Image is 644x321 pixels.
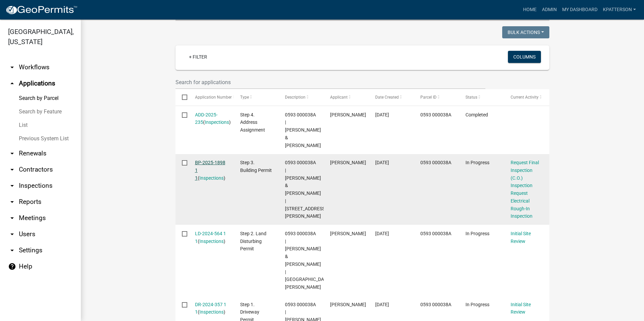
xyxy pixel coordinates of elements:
[420,231,451,236] span: 0593 000038A
[205,119,229,125] a: Inspections
[240,95,249,100] span: Type
[375,160,389,165] span: 04/22/2025
[330,95,348,100] span: Applicant
[8,198,16,206] i: arrow_drop_down
[511,190,533,219] a: Request Electrical Rough-In Inspection
[511,231,531,244] a: Initial Site Review
[195,301,227,316] div: ( )
[8,214,16,222] i: arrow_drop_down
[465,112,488,117] span: Completed
[279,89,324,105] datatable-header-cell: Description
[195,159,227,182] div: ( )
[175,89,188,105] datatable-header-cell: Select
[375,95,399,100] span: Date Created
[8,166,16,174] i: arrow_drop_down
[600,3,639,16] a: KPATTERSON
[8,262,16,271] i: help
[195,95,232,100] span: Application Number
[285,231,330,290] span: 0593 000038A | CHASKIN JOYCE & BRIANNA CHASKIN | NEW HUTCHINSON MILL RD
[184,51,213,63] a: + Filter
[369,89,414,105] datatable-header-cell: Date Created
[559,3,600,16] a: My Dashboard
[330,160,366,165] span: Dara Hester
[330,231,366,236] span: Joyce Chaskin
[539,3,559,16] a: Admin
[240,112,265,133] span: Step 4. Address Assignment
[8,230,16,238] i: arrow_drop_down
[375,302,389,307] span: 09/19/2024
[459,89,504,105] datatable-header-cell: Status
[188,89,233,105] datatable-header-cell: Application Number
[8,149,16,157] i: arrow_drop_down
[195,111,227,127] div: ( )
[233,89,279,105] datatable-header-cell: Type
[199,309,224,315] a: Inspections
[375,112,389,117] span: 04/22/2025
[199,175,224,181] a: Inspections
[285,95,305,100] span: Description
[414,89,459,105] datatable-header-cell: Parcel ID
[195,302,226,315] a: DR-2024-357 1 1
[520,3,539,16] a: Home
[502,26,549,38] button: Bulk Actions
[8,246,16,254] i: arrow_drop_down
[511,95,539,100] span: Current Activity
[330,112,366,117] span: Dara Hester
[324,89,369,105] datatable-header-cell: Applicant
[285,112,321,148] span: 0593 000038A | CHASKIN JOYCE & BRIANNA CHASKIN
[465,95,477,100] span: Status
[420,112,451,117] span: 0593 000038A
[504,89,549,105] datatable-header-cell: Current Activity
[8,79,16,87] i: arrow_drop_up
[285,160,326,219] span: 0593 000038A | CHASKIN JOYCE & BRIANNA CHASKIN | 1091 New Hutchinson Mill Rd
[420,95,437,100] span: Parcel ID
[508,51,541,63] button: Columns
[240,160,272,173] span: Step 3. Building Permit
[195,231,226,244] a: LD-2024-564 1 1
[195,160,225,181] a: BP-2025-1898 1 1
[175,75,485,89] input: Search for applications
[465,302,489,307] span: In Progress
[465,231,489,236] span: In Progress
[465,160,489,165] span: In Progress
[511,302,531,315] a: Initial Site Review
[195,230,227,245] div: ( )
[240,231,266,252] span: Step 2. Land Disturbing Permit
[8,182,16,190] i: arrow_drop_down
[375,231,389,236] span: 10/16/2024
[8,63,16,71] i: arrow_drop_down
[199,239,224,244] a: Inspections
[420,302,451,307] span: 0593 000038A
[511,160,539,188] a: Request Final Inspection (C.O.) Inspection
[420,160,451,165] span: 0593 000038A
[330,302,366,307] span: Joyce Chaskin
[195,112,218,125] a: ADD-2025-235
